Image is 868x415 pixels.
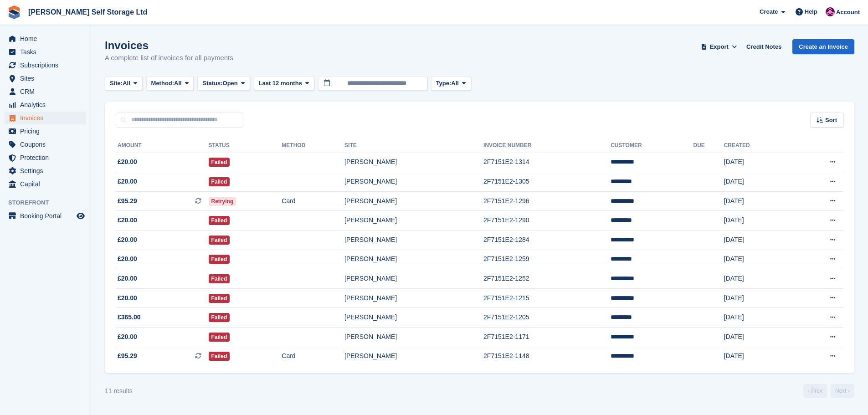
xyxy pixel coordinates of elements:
[724,250,793,269] td: [DATE]
[209,313,230,322] span: Failed
[174,79,182,88] span: All
[20,125,75,138] span: Pricing
[282,138,344,153] th: Method
[118,332,137,342] span: £20.00
[801,384,856,398] nav: Page
[209,255,230,264] span: Failed
[825,116,837,125] span: Sort
[223,79,238,88] span: Open
[344,231,483,250] td: [PERSON_NAME]
[146,76,194,91] button: Method: All
[209,274,230,283] span: Failed
[209,177,230,186] span: Failed
[105,386,133,396] div: 11 results
[836,8,860,17] span: Account
[743,39,785,54] a: Credit Notes
[118,313,141,322] span: £365.00
[209,197,236,206] span: Retrying
[105,76,143,91] button: Site: All
[483,231,611,250] td: 2F7151E2-1284
[209,236,230,245] span: Failed
[5,46,86,58] a: menu
[5,138,86,151] a: menu
[282,347,344,366] td: Card
[724,153,793,172] td: [DATE]
[451,79,459,88] span: All
[20,164,75,177] span: Settings
[5,32,86,45] a: menu
[344,191,483,211] td: [PERSON_NAME]
[209,333,230,342] span: Failed
[75,210,86,221] a: Preview store
[483,250,611,269] td: 2F7151E2-1259
[209,352,230,361] span: Failed
[483,347,611,366] td: 2F7151E2-1148
[344,288,483,308] td: [PERSON_NAME]
[20,151,75,164] span: Protection
[803,384,827,398] a: Previous
[831,384,854,398] a: Next
[209,138,282,153] th: Status
[118,157,137,167] span: £20.00
[209,216,230,225] span: Failed
[483,191,611,211] td: 2F7151E2-1296
[724,328,793,347] td: [DATE]
[344,328,483,347] td: [PERSON_NAME]
[5,125,86,138] a: menu
[344,138,483,153] th: Site
[20,112,75,124] span: Invoices
[254,76,314,91] button: Last 12 months
[20,85,75,98] span: CRM
[118,177,137,186] span: £20.00
[5,72,86,85] a: menu
[344,250,483,269] td: [PERSON_NAME]
[344,153,483,172] td: [PERSON_NAME]
[483,172,611,192] td: 2F7151E2-1305
[5,151,86,164] a: menu
[20,210,75,222] span: Booking Portal
[5,178,86,190] a: menu
[724,308,793,328] td: [DATE]
[259,79,302,88] span: Last 12 months
[105,53,233,63] p: A complete list of invoices for all payments
[20,32,75,45] span: Home
[483,269,611,289] td: 2F7151E2-1252
[20,138,75,151] span: Coupons
[611,138,693,153] th: Customer
[5,210,86,222] a: menu
[8,198,91,207] span: Storefront
[483,211,611,231] td: 2F7151E2-1290
[118,351,137,361] span: £95.29
[724,191,793,211] td: [DATE]
[436,79,452,88] span: Type:
[724,172,793,192] td: [DATE]
[116,138,209,153] th: Amount
[483,288,611,308] td: 2F7151E2-1215
[483,328,611,347] td: 2F7151E2-1171
[5,59,86,72] a: menu
[20,98,75,111] span: Analytics
[25,5,151,20] a: [PERSON_NAME] Self Storage Ltd
[483,153,611,172] td: 2F7151E2-1314
[118,274,137,283] span: £20.00
[431,76,471,91] button: Type: All
[118,196,137,206] span: £95.29
[724,138,793,153] th: Created
[724,288,793,308] td: [DATE]
[699,39,739,54] button: Export
[20,59,75,72] span: Subscriptions
[105,39,233,51] h1: Invoices
[724,347,793,366] td: [DATE]
[197,76,250,91] button: Status: Open
[7,5,21,19] img: stora-icon-8386f47178a22dfd0bd8f6a31ec36ba5ce8667c1dd55bd0f319d3a0aa187defe.svg
[5,164,86,177] a: menu
[826,7,835,16] img: Lydia Wild
[209,294,230,303] span: Failed
[5,112,86,124] a: menu
[118,254,137,264] span: £20.00
[209,158,230,167] span: Failed
[805,7,817,16] span: Help
[760,7,778,16] span: Create
[693,138,724,153] th: Due
[5,98,86,111] a: menu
